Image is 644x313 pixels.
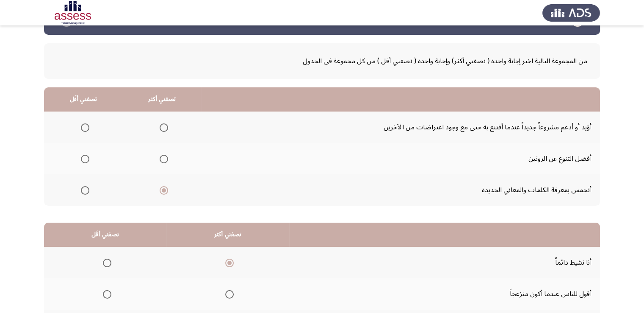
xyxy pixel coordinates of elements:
[57,54,587,68] span: من المجموعة التالية اختر إجابة واحدة ( تصفني أكثر) وإجابة واحدة ( تصفني أقل ) من كل مجموعة فى الجدول
[44,87,123,112] th: تصفني أقَل
[156,183,168,197] mat-radio-group: Select an option
[156,120,168,134] mat-radio-group: Select an option
[100,255,111,270] mat-radio-group: Select an option
[123,87,202,112] th: تصفني أكثر
[156,151,168,166] mat-radio-group: Select an option
[202,112,600,143] td: أؤيد أو أدعم مشروعاً جديداً عندما أقتنع به حتى مع وجود اعتراضات من الآخرين
[77,151,89,166] mat-radio-group: Select an option
[166,223,289,247] th: تصفني أكثر
[289,278,600,310] td: أقول للناس عندما أكون منزعجاً
[542,1,600,25] img: Assess Talent Management logo
[77,120,89,134] mat-radio-group: Select an option
[222,255,234,270] mat-radio-group: Select an option
[77,183,89,197] mat-radio-group: Select an option
[289,247,600,278] td: أنا نشيط دائماً
[202,174,600,206] td: أتحمس بمعرفة الكلمات والمعاني الجديدة
[44,1,102,25] img: Assessment logo of Development Assessment R1 (EN/AR)
[282,15,362,25] h3: Development Assessment
[44,223,166,247] th: تصفني أقَل
[222,287,234,301] mat-radio-group: Select an option
[202,143,600,174] td: أفضل التنوع عن الروتين
[100,287,111,301] mat-radio-group: Select an option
